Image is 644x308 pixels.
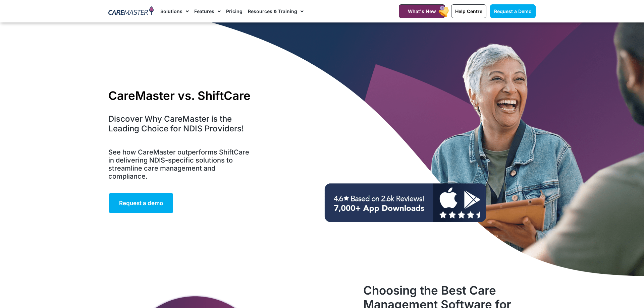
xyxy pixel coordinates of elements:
[490,4,536,18] a: Request a Demo
[399,4,445,18] a: What's New
[408,8,436,14] span: What's New
[108,88,254,103] h1: CareMaster vs. ShiftCare
[494,8,532,14] span: Request a Demo
[108,114,254,134] h4: Discover Why CareMaster is the Leading Choice for NDIS Providers!
[455,8,482,14] span: Help Centre
[119,200,163,206] span: Request a demo
[108,6,154,16] img: CareMaster Logo
[108,148,254,180] h5: See how CareMaster outperforms ShiftCare in delivering NDIS-specific solutions to streamline care...
[451,4,486,18] a: Help Centre
[108,192,174,214] a: Request a demo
